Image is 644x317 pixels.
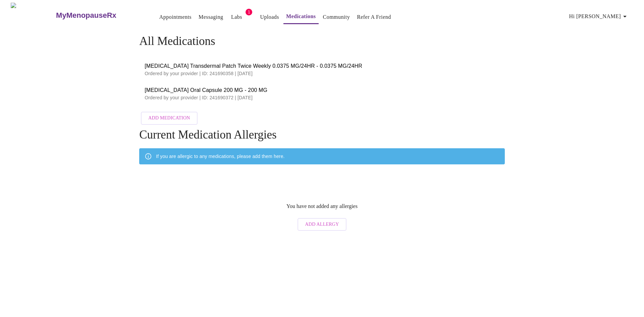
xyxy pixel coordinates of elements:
a: Community [323,12,350,22]
p: You have not added any allergies [286,203,358,209]
a: Messaging [199,12,223,22]
span: Add Medication [148,114,190,122]
div: If you are allergic to any medications, please add them here. [156,150,284,162]
span: 1 [246,9,252,15]
img: MyMenopauseRx Logo [11,3,55,28]
h4: All Medications [139,35,505,48]
p: Ordered by your provider | ID: 241690358 | [DATE] [145,70,499,77]
a: Labs [231,12,242,22]
button: Hi [PERSON_NAME] [567,10,632,23]
button: Appointments [157,10,194,24]
button: Messaging [196,10,226,24]
button: Community [320,10,353,24]
button: Add Medication [141,112,197,125]
p: Ordered by your provider | ID: 241690372 | [DATE] [145,94,499,101]
a: Appointments [159,12,192,22]
span: Add Allergy [305,220,339,229]
button: Medications [283,10,319,24]
h3: MyMenopauseRx [56,11,116,20]
a: Medications [286,12,316,21]
button: Refer a Friend [354,10,394,24]
a: Refer a Friend [357,12,391,22]
button: Uploads [257,10,282,24]
h4: Current Medication Allergies [139,128,505,142]
button: Labs [226,10,247,24]
span: [MEDICAL_DATA] Oral Capsule 200 MG - 200 MG [145,86,499,94]
span: Hi [PERSON_NAME] [569,12,629,21]
a: Uploads [260,12,279,22]
a: MyMenopauseRx [55,4,143,27]
span: [MEDICAL_DATA] Transdermal Patch Twice Weekly 0.0375 MG/24HR - 0.0375 MG/24HR [145,62,499,70]
button: Add Allergy [298,218,346,231]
